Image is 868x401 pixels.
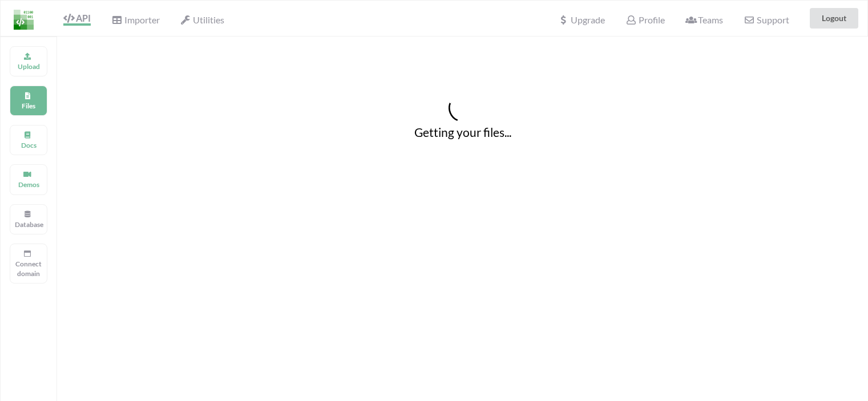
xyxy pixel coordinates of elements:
span: Upgrade [558,15,605,25]
p: Files [15,101,42,111]
p: Demos [15,180,42,189]
span: Importer [111,14,159,25]
span: Profile [625,14,664,25]
span: API [63,13,91,23]
span: Support [744,15,789,25]
span: Teams [685,14,723,25]
p: Upload [15,62,42,71]
p: Database [15,220,42,229]
p: Connect domain [15,259,42,278]
span: Utilities [180,14,224,25]
h4: Getting your files... [57,125,868,139]
img: LogoIcon.png [14,10,34,30]
p: Docs [15,140,42,150]
button: Logout [810,8,858,29]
